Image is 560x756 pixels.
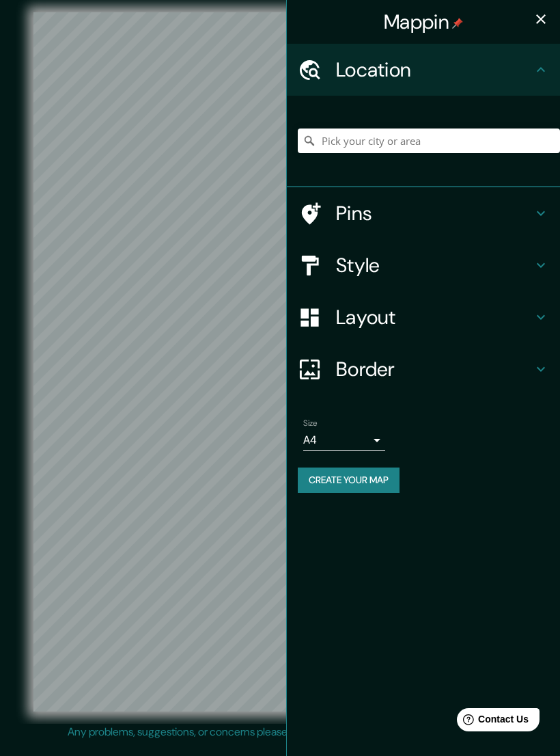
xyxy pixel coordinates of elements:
canvas: Map [33,12,527,712]
div: Border [287,343,560,395]
div: Location [287,44,560,96]
input: Pick your city or area [298,129,560,153]
label: Size [303,418,318,429]
h4: Style [336,253,533,278]
h4: Pins [336,201,533,226]
div: A4 [303,429,385,451]
div: Layout [287,291,560,343]
h4: Mappin [384,10,463,34]
h4: Border [336,357,533,381]
h4: Layout [336,305,533,329]
img: pin-icon.png [452,18,463,29]
button: Create your map [298,468,400,493]
div: Pins [287,187,560,239]
p: Any problems, suggestions, or concerns please email . [68,724,488,740]
iframe: Help widget launcher [438,703,545,741]
div: Style [287,239,560,291]
h4: Location [336,57,533,82]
